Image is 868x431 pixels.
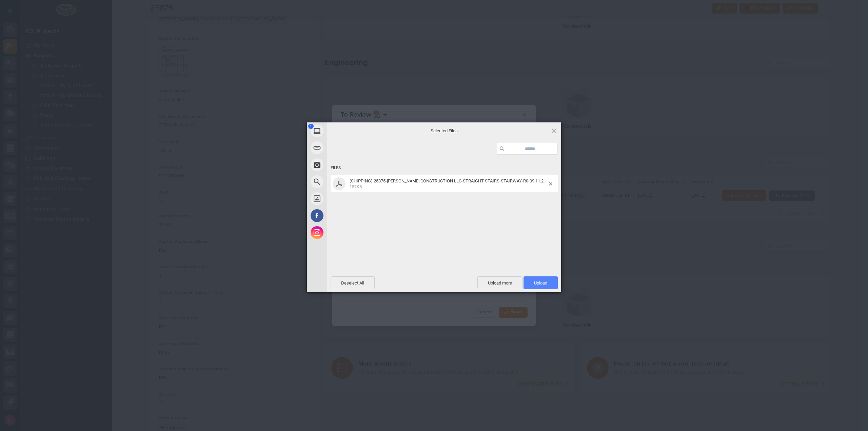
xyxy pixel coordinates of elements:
span: 157KB [350,184,362,189]
div: Unsplash [307,190,388,207]
span: Upload [534,280,547,286]
div: My Device [307,122,388,139]
span: Upload more [477,276,522,289]
div: Web Search [307,173,388,190]
div: Link (URL) [307,139,388,156]
span: Selected Files [376,128,512,134]
span: (SHIPPING) 25875-[PERSON_NAME] CONSTRUCTION LLC-STRAIGHT STAIRS-STAIRWAY-R0-09.11.25.pdf [350,178,553,183]
span: (SHIPPING) 25875-LANDON W ROBERTS CONSTRUCTION LLC-STRAIGHT STAIRS-STAIRWAY-R0-09.11.25.pdf [348,178,549,190]
div: Take Photo [307,156,388,173]
span: Upload [524,276,558,289]
div: Instagram [307,224,388,241]
div: Facebook [307,207,388,224]
span: 1 [308,124,314,129]
div: Files [331,162,558,174]
span: Click here or hit ESC to close picker [550,127,558,134]
span: Deselect All [331,276,375,289]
